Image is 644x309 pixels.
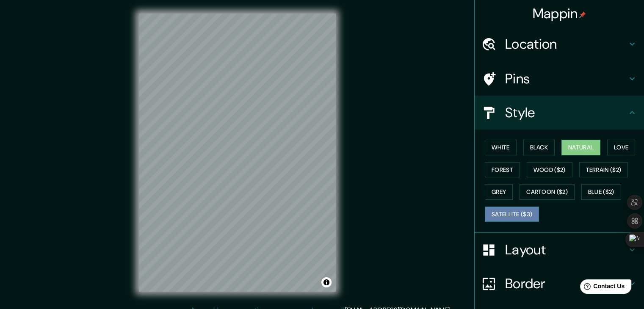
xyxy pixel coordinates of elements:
button: Natural [561,140,600,155]
h4: Border [505,275,627,292]
button: Love [607,140,635,155]
canvas: Map [139,14,336,292]
h4: Location [505,36,627,52]
button: Forest [485,162,520,178]
div: Pins [475,62,644,96]
h4: Pins [505,70,627,87]
button: Toggle attribution [321,277,332,287]
button: Wood ($2) [527,162,572,178]
button: Cartoon ($2) [520,184,575,200]
div: Location [475,27,644,61]
button: Grey [485,184,513,200]
iframe: Help widget launcher [569,276,635,300]
div: Border [475,267,644,301]
button: Blue ($2) [581,184,621,200]
h4: Style [505,104,627,121]
div: Style [475,96,644,130]
img: pin-icon.png [579,11,586,18]
button: Black [523,140,555,155]
div: Layout [475,233,644,267]
h4: Mappin [533,5,586,22]
button: Terrain ($2) [579,162,628,178]
h4: Layout [505,241,627,258]
button: Satellite ($3) [485,207,539,222]
button: White [485,140,517,155]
